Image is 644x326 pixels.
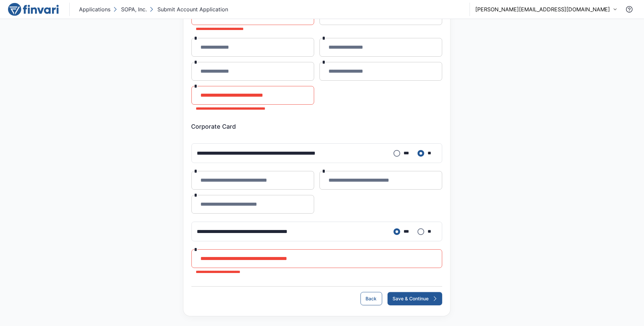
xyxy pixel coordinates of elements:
[475,5,617,13] button: [PERSON_NAME][EMAIL_ADDRESS][DOMAIN_NAME]
[112,4,148,15] button: SOPA, Inc.
[623,3,636,16] button: Contact Support
[148,4,229,15] button: Submit Account Application
[157,5,228,13] p: Submit Account Application
[8,3,59,16] img: logo
[78,4,112,15] button: Applications
[475,5,610,13] p: [PERSON_NAME][EMAIL_ADDRESS][DOMAIN_NAME]
[388,292,442,305] button: Save & Continue
[361,292,382,305] button: Back
[79,5,110,13] p: Applications
[191,123,442,130] h6: Corporate Card
[121,5,147,13] p: SOPA, Inc.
